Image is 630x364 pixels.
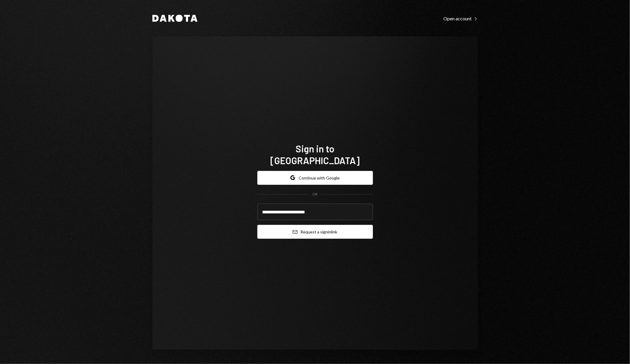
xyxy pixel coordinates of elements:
div: OR [312,192,318,197]
h1: Sign in to [GEOGRAPHIC_DATA] [257,143,373,166]
div: Open account [444,16,478,22]
a: Open account [444,15,478,22]
button: Continue with Google [257,171,373,185]
button: Request a signinlink [257,225,373,239]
